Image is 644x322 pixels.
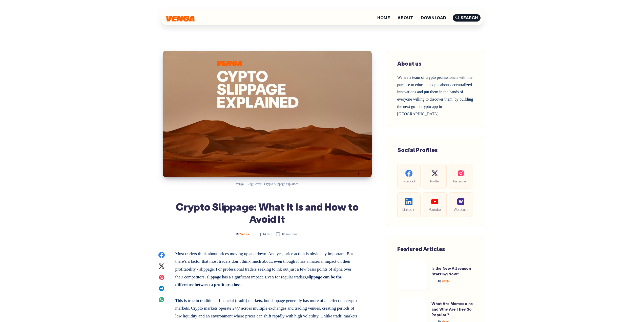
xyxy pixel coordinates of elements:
[175,200,359,225] h1: Crypto Slippage: What It Is and How to Avoid It
[397,146,438,154] span: Social Profiles
[453,14,481,22] span: Search
[427,206,442,212] span: Youtube
[449,192,472,217] a: Warpcast
[163,51,372,177] img: Crypto Slippage: What It Is and How to Avoid It
[397,164,421,188] a: Facebook
[236,232,249,236] span: Venga
[276,231,299,237] div: 10 min read
[401,178,417,184] span: Facebook
[421,16,446,20] a: Download
[397,192,421,217] a: LinkedIn
[405,198,412,205] img: social-linkedin.be646fe421ccab3a2ad91cb58bdc9694.svg
[377,16,390,20] a: Home
[236,232,250,236] a: ByVenga
[401,206,417,212] span: LinkedIn
[423,192,446,217] a: Youtube
[431,266,471,276] a: Is the New Altseason Starting Now?
[427,178,442,184] span: Twitter
[431,279,450,282] a: ByVenga
[175,250,359,289] p: Most traders think about prices moving up and down. And yes, price action is obviously important....
[397,245,445,253] span: Featured Articles
[236,182,298,186] span: Venga - Blog Cover - Crypto Slippage explained
[253,232,272,236] time: [DATE]
[431,198,438,205] img: social-youtube.99db9aba05279f803f3e7a4a838dfb6c.svg
[423,164,446,188] a: Twitter
[457,198,464,205] img: social-warpcast.e8a23a7ed3178af0345123c41633f860.png
[398,16,413,20] a: About
[397,60,422,67] span: About us
[166,16,195,22] img: Venga Blog
[453,206,468,212] span: Warpcast
[449,164,472,188] a: Instagram
[453,178,468,184] span: Instagram
[438,279,442,282] span: By
[397,75,473,116] span: We are a team of crypto professionals with the purpose to educate people about decentralized inno...
[175,275,342,287] strong: slippage can be the difference between a profit or a loss
[438,279,450,282] span: Venga
[431,301,473,317] a: What Are Memecoins and Why Are They So Popular?
[236,232,240,236] span: By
